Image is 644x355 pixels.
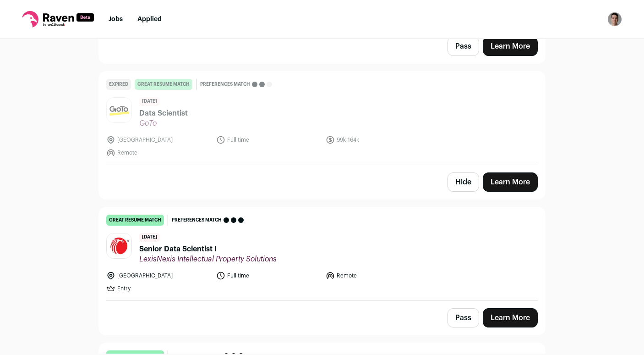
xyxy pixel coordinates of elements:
a: Learn More [483,172,538,192]
li: Full time [216,271,321,280]
button: Open dropdown [607,12,622,27]
img: 3e39d8c96b50d931f4ef3aa8082e3a3eea522a51bf49752c56f7739ff8d3a9ab.jpg [107,98,131,122]
span: GoTo [139,119,188,128]
a: Learn More [483,308,538,327]
span: Preferences match [172,216,222,225]
button: Pass [448,37,479,56]
img: 12239290-medium_jpg [607,12,622,27]
li: Remote [326,271,430,280]
a: Expired great resume match Preferences match [DATE] Data Scientist GoTo [GEOGRAPHIC_DATA] Full ti... [99,72,545,165]
span: Data Scientist [139,108,188,119]
button: Hide [448,172,479,192]
a: Jobs [109,16,123,22]
span: Preferences match [200,80,250,89]
li: 99k-164k [326,135,430,144]
span: [DATE] [139,233,160,242]
span: Senior Data Scientist I [139,244,277,255]
span: LexisNexis Intellectual Property Solutions [139,255,277,264]
img: c88858feb094307a86512456a1b15523ff5d437347f12762eed0741ccba1c844 [107,233,131,258]
span: [DATE] [139,97,160,106]
li: Remote [106,148,211,157]
div: Expired [106,79,131,90]
li: Entry [106,284,211,293]
li: [GEOGRAPHIC_DATA] [106,135,211,144]
a: Applied [137,16,162,22]
button: Pass [448,308,479,327]
div: great resume match [135,79,192,90]
div: great resume match [106,215,164,226]
li: Full time [216,135,321,144]
a: great resume match Preferences match [DATE] Senior Data Scientist I LexisNexis Intellectual Prope... [99,207,545,300]
li: [GEOGRAPHIC_DATA] [106,271,211,280]
a: Learn More [483,37,538,56]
